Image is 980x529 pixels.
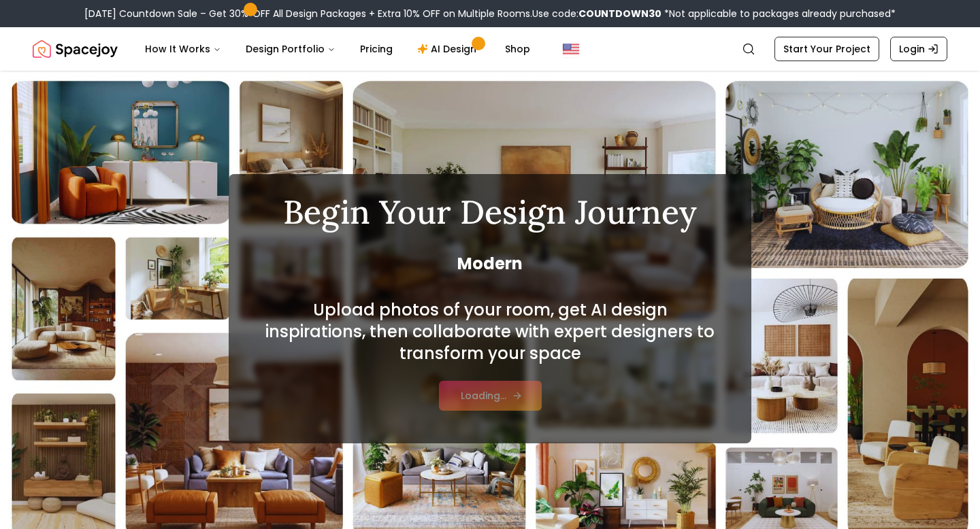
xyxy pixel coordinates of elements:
a: AI Design [406,35,491,63]
span: Use code: [532,7,661,20]
span: *Not applicable to packages already purchased* [661,7,896,20]
button: Design Portfolio [235,35,346,63]
button: How It Works [134,35,232,63]
span: Modern [261,253,719,275]
a: Spacejoy [33,35,118,63]
a: Shop [494,35,541,63]
h2: Upload photos of your room, get AI design inspirations, then collaborate with expert designers to... [261,299,719,364]
a: Login [890,37,947,61]
img: Spacejoy Logo [33,35,118,63]
div: [DATE] Countdown Sale – Get 30% OFF All Design Packages + Extra 10% OFF on Multiple Rooms. [84,7,896,20]
b: COUNTDOWN30 [578,7,661,20]
a: Start Your Project [774,37,879,61]
img: United States [563,41,579,57]
nav: Main [134,35,541,63]
nav: Global [33,27,947,71]
h1: Begin Your Design Journey [261,196,719,228]
a: Pricing [349,35,404,63]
